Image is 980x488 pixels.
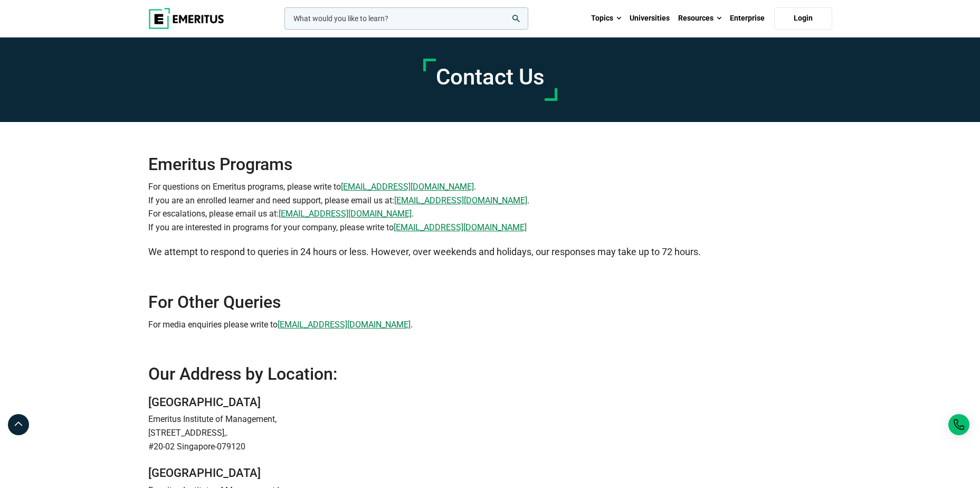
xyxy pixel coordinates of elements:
[148,395,832,410] h3: [GEOGRAPHIC_DATA]
[148,318,832,332] p: For media enquiries please write to .
[278,318,411,332] a: [EMAIL_ADDRESS][DOMAIN_NAME]
[148,180,832,234] p: For questions on Emeritus programs, please write to . If you are an enrolled learner and need sup...
[148,292,832,313] h2: For Other Queries
[148,122,832,175] h2: Emeritus Programs
[341,180,474,194] a: [EMAIL_ADDRESS][DOMAIN_NAME]
[394,194,527,208] a: [EMAIL_ADDRESS][DOMAIN_NAME]
[148,440,832,454] p: #20-02 Singapore-079120
[774,7,832,30] a: Login
[394,221,527,234] a: [EMAIL_ADDRESS][DOMAIN_NAME]
[148,426,832,440] p: [STREET_ADDRESS],.
[279,207,412,221] a: [EMAIL_ADDRESS][DOMAIN_NAME]
[148,466,832,481] h3: [GEOGRAPHIC_DATA]
[436,64,545,90] h1: Contact Us
[148,245,832,260] p: We attempt to respond to queries in 24 hours or less. However, over weekends and holidays, our re...
[148,363,832,384] h2: Our Address by Location:
[284,7,528,30] input: woocommerce-product-search-field-0
[148,412,832,426] p: Emeritus Institute of Management,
